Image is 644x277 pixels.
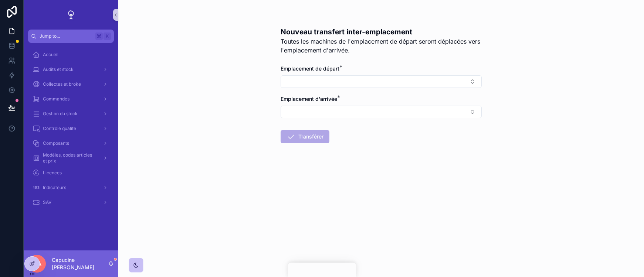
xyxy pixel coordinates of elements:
[281,75,482,88] button: Select Button
[65,9,77,21] img: App logo
[281,37,482,55] p: Toutes les machines de l'emplacement de départ seront déplacées vers l'emplacement d'arrivée.
[43,66,74,72] span: Audits et stock
[28,107,114,120] a: Gestion du stock
[24,43,118,219] div: scrollable content
[28,181,114,194] a: Indicateurs
[28,137,114,150] a: Composants
[43,185,66,191] span: Indicateurs
[28,78,114,91] a: Collectes et broke
[43,126,76,131] span: Contrôle qualité
[28,48,114,61] a: Accueil
[43,52,58,58] span: Accueil
[281,96,337,102] span: Emplacement d'arrivée
[28,166,114,179] a: Licences
[43,96,70,102] span: Commandes
[28,92,114,106] a: Commandes
[28,63,114,76] a: Audits et stock
[281,65,339,72] span: Emplacement de départ
[43,199,51,205] span: SAV
[28,30,114,43] button: Jump to...K
[40,33,92,39] span: Jump to...
[281,106,482,118] button: Select Button
[43,170,62,176] span: Licences
[28,151,114,165] a: Modèles, codes articles et prix
[43,152,97,164] span: Modèles, codes articles et prix
[43,81,81,87] span: Collectes et broke
[43,140,69,146] span: Composants
[104,33,110,39] span: K
[52,256,108,271] p: Capucine [PERSON_NAME]
[43,111,78,117] span: Gestion du stock
[28,122,114,135] a: Contrôle qualité
[28,196,114,209] a: SAV
[281,27,482,37] h1: Nouveau transfert inter-emplacement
